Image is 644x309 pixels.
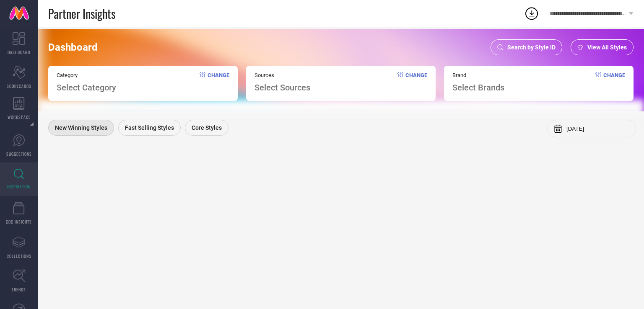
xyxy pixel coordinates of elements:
[7,83,31,89] span: SCORECARDS
[12,286,26,293] span: TRENDS
[208,72,229,93] span: Change
[587,44,627,51] span: View All Styles
[192,124,222,131] span: Core Styles
[125,124,174,131] span: Fast Selling Styles
[48,41,98,53] span: Dashboard
[566,126,629,132] input: Select month
[254,72,310,78] span: Sources
[405,72,427,93] span: Change
[6,219,32,225] span: CDC INSIGHTS
[55,124,107,131] span: New Winning Styles
[57,82,116,93] span: Select Category
[6,151,32,157] span: SUGGESTIONS
[524,6,539,21] div: Open download list
[507,44,556,51] span: Search by Style ID
[48,5,115,22] span: Partner Insights
[7,183,31,190] span: INSPIRATION
[8,49,30,55] span: DASHBOARD
[603,72,625,93] span: Change
[8,114,31,120] span: WORKSPACE
[254,82,310,93] span: Select Sources
[57,72,116,78] span: Category
[452,72,504,78] span: Brand
[452,82,504,93] span: Select Brands
[7,253,31,259] span: COLLECTIONS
